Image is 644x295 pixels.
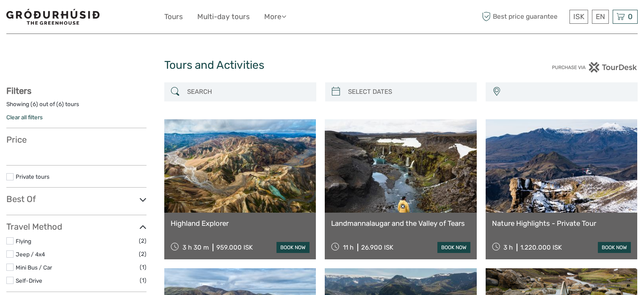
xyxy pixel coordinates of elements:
[16,264,52,271] a: Mini Bus / Car
[627,12,634,21] span: 0
[345,84,473,99] input: SELECT DATES
[182,244,209,251] span: 3 h 30 m
[171,219,310,228] a: Highland Explorer
[343,244,354,251] span: 11 h
[140,262,146,272] span: (1)
[58,100,62,108] label: 6
[33,100,36,108] label: 6
[197,11,250,23] a: Multi-day tours
[6,135,146,145] h3: Price
[6,222,146,232] h3: Travel Method
[331,219,470,228] a: Landmannalaugar and the Valley of Tears
[16,277,42,284] a: Self-Drive
[216,244,253,251] div: 959.000 ISK
[552,62,638,73] img: PurchaseViaTourDesk.png
[361,244,393,251] div: 26.900 ISK
[6,86,31,96] strong: Filters
[164,59,480,72] h1: Tours and Activities
[276,242,310,253] a: book now
[6,114,43,121] a: Clear all filters
[16,251,45,258] a: Jeep / 4x4
[598,242,631,253] a: book now
[16,238,31,244] a: Flying
[573,12,584,21] span: ISK
[139,236,146,246] span: (2)
[492,219,631,228] a: Nature Highlights - Private Tour
[6,194,146,204] h3: Best Of
[592,10,609,24] div: EN
[437,242,470,253] a: book now
[480,10,567,24] span: Best price guarantee
[503,244,513,251] span: 3 h
[16,173,50,180] a: Private tours
[139,249,146,259] span: (2)
[6,100,146,113] div: Showing ( ) out of ( ) tours
[164,11,183,23] a: Tours
[520,244,562,251] div: 1.220.000 ISK
[184,84,312,99] input: SEARCH
[140,275,146,285] span: (1)
[6,9,100,25] img: 1578-341a38b5-ce05-4595-9f3d-b8aa3718a0b3_logo_small.jpg
[264,11,286,23] a: More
